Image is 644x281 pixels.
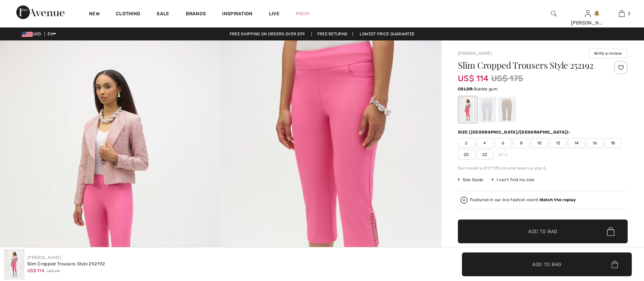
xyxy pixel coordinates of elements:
[504,153,508,156] img: ring-m.svg
[462,252,632,276] button: Add to Bag
[22,32,33,37] img: US Dollar
[476,138,493,148] span: 4
[550,138,567,148] span: 12
[491,177,534,183] div: I can't find my size
[495,150,512,160] span: 24
[459,97,477,122] div: Bubble gum
[296,10,309,17] a: Prom
[89,11,100,18] a: New
[585,10,591,17] a: Sign In
[588,49,628,58] button: Write a review
[354,32,420,36] a: Lowest Price Guarantee
[540,197,576,202] strong: Watch the replay
[491,72,523,85] span: US$ 175
[116,11,140,18] a: Clothing
[27,268,44,273] span: US$ 114
[47,269,60,274] span: US$ 175
[470,198,576,202] div: Featured in our live fashion event.
[474,87,498,91] span: Bubble gum
[458,219,628,243] button: Add to Bag
[458,138,475,148] span: 2
[458,150,475,160] span: 20
[571,19,604,27] div: [PERSON_NAME]
[607,227,614,236] img: Bag.svg
[528,228,557,235] span: Add to Bag
[157,11,169,18] a: Sale
[479,97,496,122] div: White
[585,10,591,18] img: My Info
[458,87,474,91] span: Color:
[27,255,61,260] a: [PERSON_NAME]
[461,197,467,204] img: Watch the replay
[224,32,310,36] a: Free shipping on orders over $99
[458,61,600,70] h1: Slim Cropped Trousers Style 252192
[495,138,512,148] span: 6
[269,10,280,17] a: Live
[222,11,252,18] span: Inspiration
[458,129,571,135] div: Size ([GEOGRAPHIC_DATA]/[GEOGRAPHIC_DATA]):
[605,10,638,18] a: 2
[27,261,105,267] div: Slim Cropped Trousers Style 252192
[311,32,353,36] a: Free Returns
[628,11,630,17] span: 2
[48,32,56,36] span: EN
[611,261,618,268] img: Bag.svg
[458,177,483,183] span: Size Guide
[458,51,492,56] a: [PERSON_NAME]
[619,10,625,18] img: My Bag
[458,67,488,83] span: US$ 114
[22,32,43,36] span: USD
[16,5,65,19] img: 1ère Avenue
[476,150,493,160] span: 22
[498,97,516,122] div: Moonstone
[458,165,628,171] div: Our model is 5'9"/175 cm and wears a size 6.
[586,138,603,148] span: 16
[605,138,622,148] span: 18
[532,261,561,268] span: Add to Bag
[568,138,585,148] span: 14
[551,10,557,18] img: search the website
[531,138,548,148] span: 10
[513,138,530,148] span: 8
[4,249,24,280] img: Slim Cropped Trousers Style 252192
[186,11,206,18] a: Brands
